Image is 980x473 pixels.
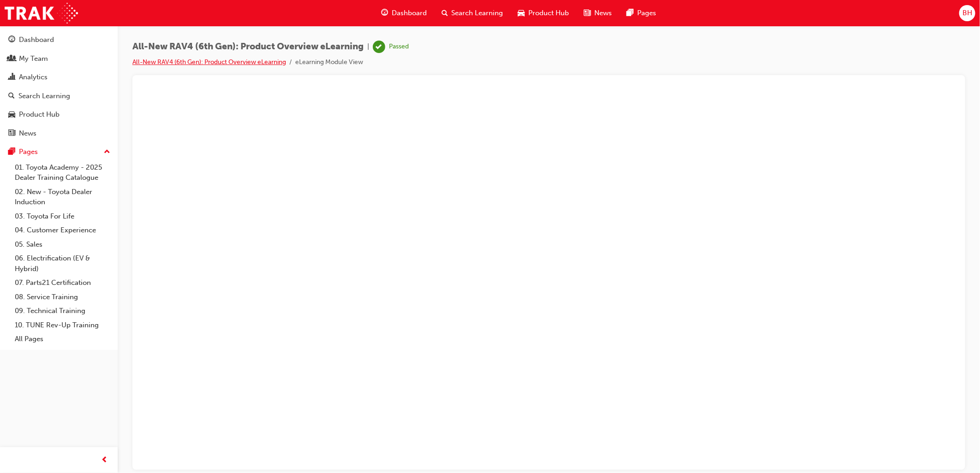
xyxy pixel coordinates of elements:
li: eLearning Module View [295,57,363,68]
div: News [19,128,36,139]
div: My Team [19,53,48,64]
a: 06. Electrification (EV & Hybrid) [11,251,114,276]
span: Search Learning [452,8,503,18]
span: Pages [638,8,657,18]
div: Passed [389,42,409,51]
span: car-icon [518,7,525,19]
span: | [367,41,369,52]
span: Dashboard [392,8,427,18]
a: 03. Toyota For Life [11,209,114,224]
a: News [4,125,114,142]
span: chart-icon [8,73,15,82]
span: search-icon [442,7,448,19]
img: Trak [5,3,78,24]
a: 02. New - Toyota Dealer Induction [11,185,114,209]
div: Analytics [19,72,48,83]
a: All Pages [11,332,114,346]
a: 05. Sales [11,237,114,252]
a: car-iconProduct Hub [511,4,577,23]
span: people-icon [8,55,15,63]
button: Pages [4,143,114,160]
span: All-New RAV4 (6th Gen): Product Overview eLearning [132,41,364,52]
a: 04. Customer Experience [11,223,114,237]
span: news-icon [8,130,15,138]
span: BH [962,8,972,18]
span: pages-icon [8,148,15,156]
a: search-iconSearch Learning [434,4,511,23]
a: All-New RAV4 (6th Gen): Product Overview eLearning [132,58,286,66]
div: Dashboard [19,35,54,45]
span: guage-icon [381,7,388,19]
a: 07. Parts21 Certification [11,276,114,290]
button: BH [959,5,975,21]
span: guage-icon [8,36,15,44]
span: news-icon [584,7,591,19]
a: pages-iconPages [620,4,664,23]
span: Product Hub [529,8,569,18]
span: car-icon [8,111,15,119]
span: pages-icon [627,7,634,19]
span: learningRecordVerb_PASS-icon [373,41,385,53]
a: guage-iconDashboard [374,4,434,23]
a: My Team [4,50,114,67]
a: 08. Service Training [11,290,114,304]
a: Search Learning [4,88,114,105]
span: up-icon [104,146,110,158]
a: news-iconNews [577,4,620,23]
a: Product Hub [4,106,114,123]
div: Search Learning [18,91,70,101]
span: prev-icon [102,455,108,466]
div: Pages [19,147,38,157]
a: 01. Toyota Academy - 2025 Dealer Training Catalogue [11,160,114,185]
a: 10. TUNE Rev-Up Training [11,318,114,332]
span: News [595,8,612,18]
a: 09. Technical Training [11,304,114,318]
div: Product Hub [19,109,60,120]
button: DashboardMy TeamAnalyticsSearch LearningProduct HubNews [4,30,114,143]
a: Analytics [4,69,114,86]
a: Dashboard [4,31,114,48]
span: search-icon [8,92,15,101]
